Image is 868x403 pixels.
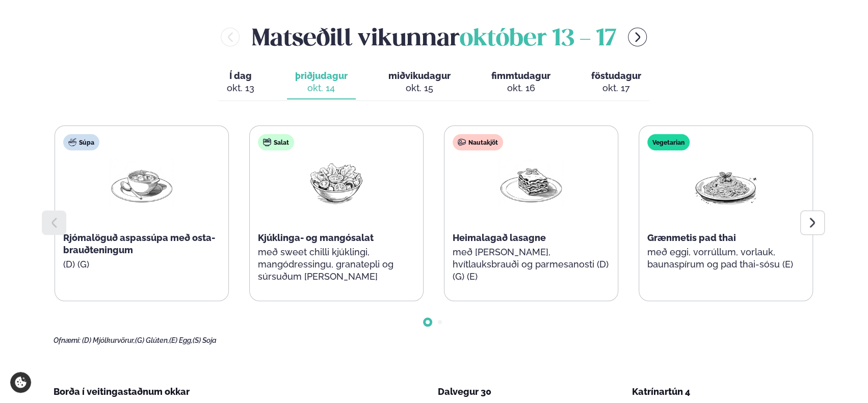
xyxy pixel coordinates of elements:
span: þriðjudagur [295,70,348,81]
span: Kjúklinga- og mangósalat [258,232,374,243]
button: menu-btn-left [221,28,240,46]
img: Lasagna.png [498,158,564,206]
button: Í dag okt. 13 [219,66,262,99]
span: október 13 - 17 [459,28,616,50]
span: (S) Soja [193,336,217,344]
span: miðvikudagur [388,70,451,81]
div: okt. 13 [227,82,254,94]
span: Í dag [227,70,254,82]
span: Go to slide 1 [426,320,430,324]
div: Súpa [63,134,99,150]
img: Soup.png [109,158,174,206]
button: menu-btn-right [628,28,647,46]
span: Rjómalöguð aspassúpa með osta-brauðteningum [63,232,215,255]
button: þriðjudagur okt. 14 [287,66,356,99]
p: (D) (G) [63,258,220,271]
div: Dalvegur 30 [438,386,620,398]
button: miðvikudagur okt. 15 [380,66,459,99]
img: salad.svg [263,138,271,146]
p: með sweet chilli kjúklingi, mangódressingu, granatepli og súrsuðum [PERSON_NAME] [258,246,415,283]
img: Salad.png [304,158,369,206]
div: okt. 14 [295,82,348,94]
span: föstudagur [591,70,641,81]
img: Spagetti.png [693,158,758,206]
div: Vegetarian [647,134,690,150]
div: okt. 16 [491,82,550,94]
button: fimmtudagur okt. 16 [483,66,559,99]
span: (E) Egg, [169,336,193,344]
span: Grænmetis pad thai [647,232,736,243]
span: fimmtudagur [491,70,550,81]
div: okt. 15 [388,82,451,94]
span: (D) Mjólkurvörur, [82,336,135,344]
h2: Matseðill vikunnar [252,20,616,53]
a: Cookie settings [10,372,31,393]
div: Nautakjöt [453,134,503,150]
span: Go to slide 2 [438,320,442,324]
div: Salat [258,134,294,150]
span: Ofnæmi: [54,336,81,344]
button: föstudagur okt. 17 [583,66,649,99]
span: (G) Glúten, [135,336,169,344]
p: með [PERSON_NAME], hvítlauksbrauði og parmesanosti (D) (G) (E) [453,246,610,283]
span: Heimalagað lasagne [453,232,546,243]
img: soup.svg [68,138,76,146]
div: Katrínartún 4 [632,386,814,398]
div: okt. 17 [591,82,641,94]
p: með eggi, vorrúllum, vorlauk, baunaspírum og pad thai-sósu (E) [647,246,804,271]
img: beef.svg [458,138,466,146]
span: Borða í veitingastaðnum okkar [54,386,190,397]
